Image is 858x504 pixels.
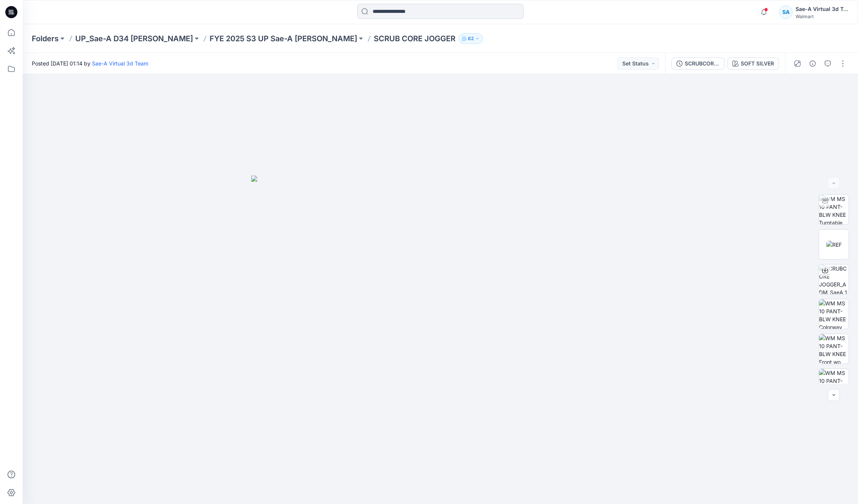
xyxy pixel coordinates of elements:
button: Details [807,58,819,70]
a: UP_Sae-A D34 [PERSON_NAME] [75,33,193,44]
p: 62 [468,34,474,43]
button: SOFT SILVER [727,58,779,70]
img: WM MS 10 PANT-BLW KNEE Colorway wo Avatar [819,299,849,329]
img: WM MS 10 PANT-BLW KNEE Hip Side 1 wo Avatar [819,369,849,398]
img: WM MS 10 PANT-BLW KNEE Turntable with Avatar [819,195,849,224]
img: SCRUBCORE JOGGER_ADM_SaeA_101223 [819,264,849,294]
span: Posted [DATE] 01:14 by [32,59,148,67]
p: SCRUB CORE JOGGER [374,33,455,44]
button: SCRUBCORE JOGGER_ADM_SaeA_101223 [671,58,724,70]
div: SOFT SILVER [741,59,774,68]
div: SA [779,5,793,19]
a: FYE 2025 S3 UP Sae-A [PERSON_NAME] [210,33,357,44]
a: Sae-A Virtual 3d Team [92,60,148,67]
div: Walmart [796,14,849,19]
button: 62 [459,33,483,44]
img: eyJhbGciOiJIUzI1NiIsImtpZCI6IjAiLCJzbHQiOiJzZXMiLCJ0eXAiOiJKV1QifQ.eyJkYXRhIjp7InR5cGUiOiJzdG9yYW... [251,176,630,504]
img: REF [826,241,842,249]
div: Sae-A Virtual 3d Team [796,5,849,14]
img: WM MS 10 PANT-BLW KNEE Front wo Avatar [819,334,849,364]
div: SCRUBCORE JOGGER_ADM_SaeA_101223 [685,59,720,68]
a: Folders [32,33,59,44]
